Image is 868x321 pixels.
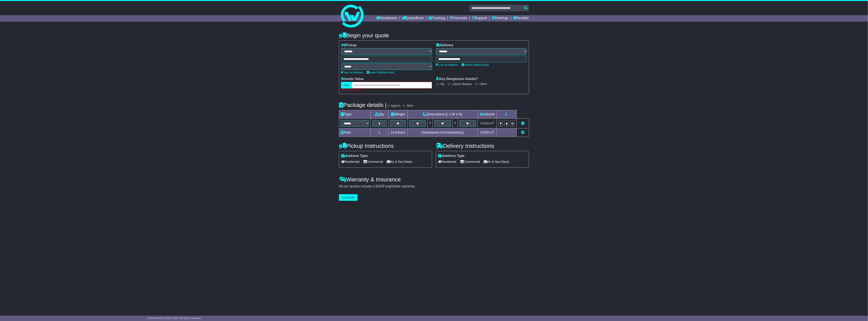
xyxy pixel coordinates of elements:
[341,77,364,81] label: Goods Value
[490,131,494,134] span: m
[429,15,445,22] a: Tracking
[493,121,494,124] sup: 3
[376,15,397,22] a: Dashboard
[462,63,489,66] a: Search address book
[391,104,400,108] label: kg/cm
[401,15,424,22] a: Quote/Book
[513,15,529,22] a: Reseller
[484,159,509,165] span: Air & Sea Depot
[339,194,358,201] button: Get Quotes
[460,159,480,165] span: Commercial
[341,82,352,88] label: AUD
[391,131,394,134] span: 14
[441,82,444,86] label: No
[339,184,529,189] div: All our quotes include a $ FreightSafe warranty.
[436,143,529,149] h4: Delivery Instructions
[341,159,359,165] span: Residential
[428,118,433,128] td: x
[388,110,408,118] td: Weight
[450,15,467,22] a: Financials
[480,131,489,134] span: 0.029
[521,131,524,134] a: Add new item
[436,43,453,47] label: Delivery
[408,128,478,137] td: Dimensions in Centimetre(s)
[367,71,394,74] a: Search address book
[371,128,388,137] td: 1
[339,176,529,182] h4: Warranty & Insurance
[480,82,487,86] label: Other
[438,159,456,165] span: Residential
[407,104,413,108] label: lb/in
[339,102,386,108] h4: Package details |
[371,110,388,118] td: Qty
[436,77,478,81] label: Any Dangerous Goods?
[146,317,201,320] span: © One World Courier 2025. All rights reserved.
[438,154,465,158] label: Address Type
[480,121,489,125] span: 0.029
[478,110,497,118] td: Volume
[490,121,494,125] span: m
[363,159,383,165] span: Commercial
[341,154,368,158] label: Address Type
[493,130,494,133] sup: 3
[388,128,408,137] td: Kilo(s)
[339,32,529,38] h4: Begin your quote
[436,63,458,66] a: Use my address
[341,88,432,91] div: Please provide value
[339,143,432,149] h4: Pickup Instructions
[472,15,487,22] a: Support
[341,43,357,47] label: Pickup
[492,15,508,22] a: Settings
[339,128,371,137] td: Total
[453,118,458,128] td: x
[387,159,412,165] span: Air & Sea Depot
[339,110,371,118] td: Type
[377,184,383,188] span: 250
[452,82,472,86] label: Lithium Battery
[341,71,363,74] a: Use my address
[521,121,524,125] a: Remove this item
[408,110,478,118] td: Dimensions (L x W x H)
